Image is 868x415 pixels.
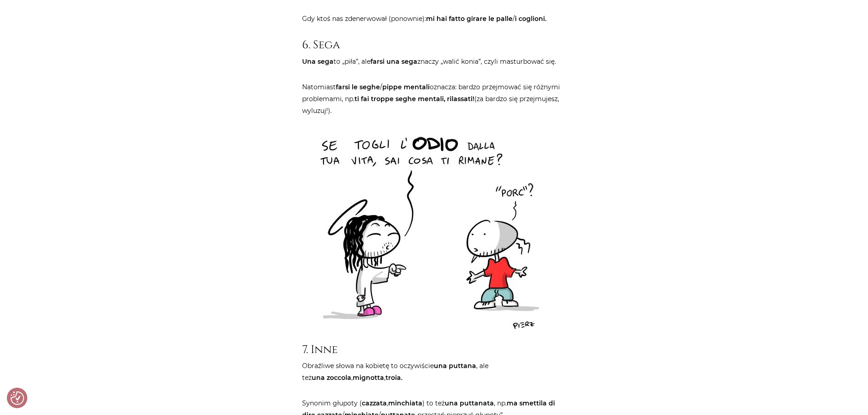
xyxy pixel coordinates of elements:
[426,15,513,23] strong: mi hai fatto girare le palle
[10,391,24,405] button: Preferencje co do zgód
[302,343,566,356] h3: 7. Inne
[434,362,447,370] strong: una
[10,391,24,405] img: Revisit consent button
[515,15,546,23] strong: i coglioni.
[370,57,417,66] strong: farsi una sega
[382,83,430,91] strong: pippe mentali
[385,374,402,382] strong: troia.
[354,95,474,103] strong: ti fai troppe seghe mentali, rilassati!
[362,399,387,407] strong: cazzata
[302,57,334,66] strong: Una sega
[445,399,494,407] strong: una puttanata
[302,13,566,25] p: Gdy ktoś nas zdenerwował (ponownie): /
[302,81,566,117] p: Natomiast / oznacza: bardzo przejmować się różnymi problemami, np. (za bardzo się przejmujesz, wy...
[353,374,384,382] strong: mignotta
[302,56,566,67] p: to „piła”, ale znaczy „walić konia”, czyli masturbować się.
[449,362,476,370] strong: puttana
[336,83,380,91] strong: farsi le seghe
[312,374,351,382] strong: una zoccola
[302,38,566,51] h3: 6. Sega
[302,360,566,384] p: Obraźliwe słowa na kobietę to oczywiście , ale też , ,
[388,399,422,407] strong: minchiata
